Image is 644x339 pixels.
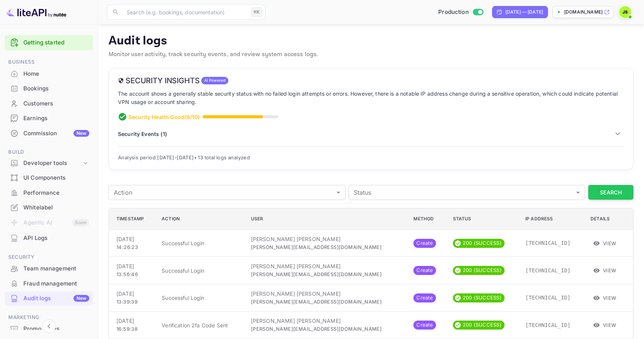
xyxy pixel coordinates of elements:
th: IP Address [519,208,584,230]
a: Earnings [5,111,93,125]
div: Customers [5,96,93,111]
div: API Logs [5,231,93,246]
p: [DOMAIN_NAME] [564,9,603,15]
span: Create [413,321,436,329]
div: Home [5,67,93,81]
span: Marketing [5,313,93,322]
th: Status [447,208,520,230]
div: UI Components [23,174,89,182]
p: Security Health: Good ( 8 /10) [128,113,200,121]
p: [PERSON_NAME] [PERSON_NAME] [251,262,402,270]
span: 13:56:46 [116,271,138,277]
a: Whitelabel [5,200,93,214]
div: Commission [23,129,89,138]
span: 200 (SUCCESS) [460,321,505,329]
input: Search (e.g. bookings, documentation) [122,5,248,20]
div: Customers [23,99,89,108]
th: Action [156,208,245,230]
div: Bookings [23,84,89,93]
div: Team management [23,264,89,273]
th: Method [407,208,447,230]
div: API Logs [23,234,89,243]
a: UI Components [5,171,93,185]
span: Business [5,58,93,66]
span: 200 (SUCCESS) [460,240,505,247]
div: Audit logsNew [5,291,93,306]
span: AI Powered [201,78,229,83]
div: Earnings [5,111,93,126]
p: Audit logs [109,34,633,49]
p: The account shows a generally stable security status with no failed login attempts or errors. How... [118,90,624,107]
span: 200 (SUCCESS) [460,267,505,274]
div: ⌘K [251,7,262,17]
div: Whitelabel [23,203,89,212]
p: Successful Login [162,239,239,247]
div: Getting started [5,35,93,50]
a: Team management [5,261,93,275]
p: [TECHNICAL_ID] [525,321,578,329]
img: John Sutton [619,6,631,18]
h6: Security Insights [118,76,200,85]
p: [TECHNICAL_ID] [525,267,578,275]
div: [DATE] — [DATE] [505,9,543,15]
div: Fraud management [5,276,93,291]
div: Home [23,70,89,78]
button: View [590,319,620,331]
p: Verification 2fa Code Sent [162,321,239,329]
a: CommissionNew [5,126,93,140]
a: Promo codes [5,322,93,336]
div: New [73,130,89,137]
a: Bookings [5,81,93,95]
div: Performance [5,186,93,200]
p: Successful Login [162,267,239,275]
th: User [245,208,408,230]
span: Create [413,240,436,247]
div: Developer tools [23,159,82,168]
span: [PERSON_NAME][EMAIL_ADDRESS][DOMAIN_NAME] [251,299,382,305]
div: Earnings [23,114,89,123]
a: Customers [5,96,93,110]
button: View [590,238,620,249]
a: Performance [5,186,93,200]
span: Create [413,294,436,302]
span: 16:59:38 [116,326,138,332]
p: Monitor user activity, track security events, and review system access logs. [109,50,633,59]
p: [TECHNICAL_ID] [525,294,578,302]
button: Collapse navigation [42,319,56,333]
p: [PERSON_NAME] [PERSON_NAME] [251,317,402,325]
span: 13:39:39 [116,299,138,305]
div: Developer tools [5,157,93,170]
button: Search [588,185,633,200]
div: Bookings [5,81,93,96]
p: [PERSON_NAME] [PERSON_NAME] [251,290,402,298]
a: Home [5,67,93,81]
button: View [590,292,620,304]
a: Fraud management [5,276,93,290]
p: Security Events ( 1 ) [118,130,167,138]
div: CommissionNew [5,126,93,141]
span: Production [438,8,469,17]
span: Analysis period: [DATE] - [DATE] • 13 total logs analyzed [118,154,250,160]
span: [PERSON_NAME][EMAIL_ADDRESS][DOMAIN_NAME] [251,244,382,250]
div: Team management [5,261,93,276]
span: Build [5,148,93,156]
span: [PERSON_NAME][EMAIL_ADDRESS][DOMAIN_NAME] [251,271,382,277]
div: Performance [23,189,89,197]
th: Timestamp [109,208,156,230]
div: Audit logs [23,294,89,303]
p: [DATE] [116,235,150,243]
a: Getting started [23,38,89,47]
img: LiteAPI logo [6,6,66,18]
span: [PERSON_NAME][EMAIL_ADDRESS][DOMAIN_NAME] [251,326,382,332]
p: [DATE] [116,290,150,298]
p: Successful Login [162,294,239,302]
p: [TECHNICAL_ID] [525,239,578,247]
span: 14:26:23 [116,244,138,250]
p: [DATE] [116,262,150,270]
div: Promo codes [5,322,93,336]
div: Fraud management [23,279,89,288]
button: View [590,265,620,276]
p: [PERSON_NAME] [PERSON_NAME] [251,235,402,243]
span: Create [413,267,436,274]
p: [DATE] [116,317,150,325]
